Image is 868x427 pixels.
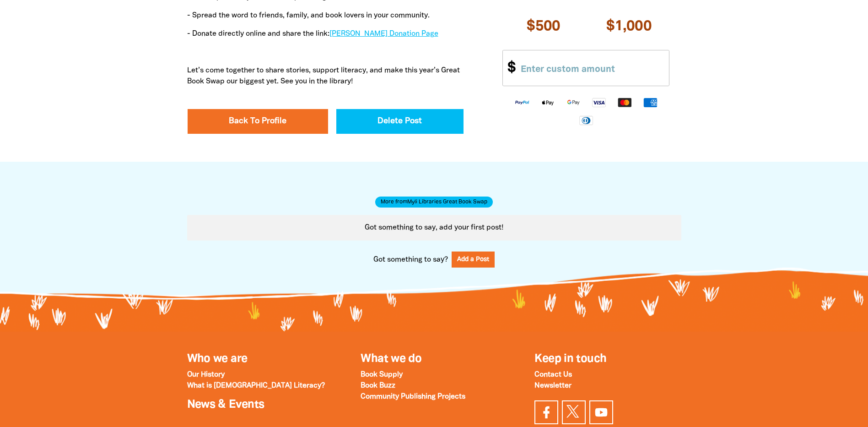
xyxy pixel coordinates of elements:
a: Newsletter [534,383,571,389]
a: Book Buzz [361,383,395,389]
span: Got something to say? [373,254,448,265]
p: - Spread the word to friends, family, and book lovers in your community. [187,10,464,21]
img: American Express logo [637,97,663,108]
a: Find us on Twitter [562,400,586,424]
a: Back To Profile [188,109,328,134]
img: Diners Club logo [573,115,599,126]
a: Find us on YouTube [589,400,613,424]
img: Apple Pay logo [535,97,561,108]
span: $1,000 [606,20,652,33]
button: $1,000 [588,6,670,46]
img: Visa logo [586,97,612,108]
div: Paginated content [187,215,681,241]
button: Delete Post [336,109,464,134]
a: Contact Us [534,372,572,378]
span: $ [503,50,516,86]
a: News & Events [187,400,264,410]
a: [PERSON_NAME] Donation Page [329,31,438,37]
button: Add a Post [452,252,495,268]
a: What we do [361,354,421,364]
img: Google Pay logo [561,97,586,108]
a: Who we are [187,354,248,364]
div: Got something to say, add your first post! [187,215,681,241]
input: Enter custom amount [513,50,669,86]
img: Paypal logo [509,97,535,108]
a: What is [DEMOGRAPHIC_DATA] Literacy? [187,383,325,389]
div: Available payment methods [502,90,669,132]
a: Community Publishing Projects [361,394,465,400]
p: Let’s come together to share stories, support literacy, and make this year’s Great Book Swap our ... [187,65,464,87]
a: Our History [187,372,225,378]
a: Visit our facebook page [534,400,558,424]
span: $500 [527,20,560,33]
span: Keep in touch [534,354,606,364]
img: Mastercard logo [612,97,637,108]
span: More from Myli Libraries Great Book Swap [375,197,493,208]
button: $500 [502,6,584,46]
p: - Donate directly online and share the link: [187,28,464,39]
a: Book Supply [361,372,403,378]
